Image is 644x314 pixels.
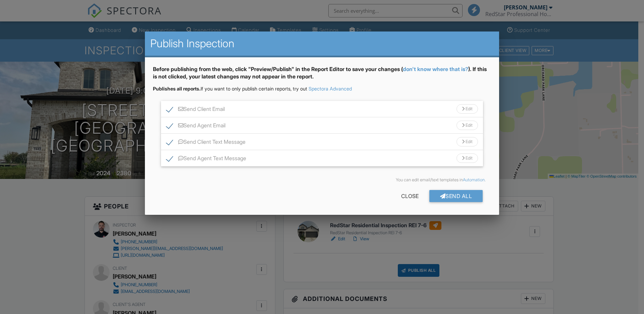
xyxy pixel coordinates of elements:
label: Send Client Email [166,106,225,114]
span: If you want to only publish certain reports, try out [153,86,307,91]
div: Edit [457,104,478,114]
h2: Publish Inspection [150,37,494,50]
div: Edit [457,153,478,163]
label: Send Agent Text Message [166,155,246,164]
a: Spectora Advanced [309,86,352,91]
div: Edit [457,121,478,130]
strong: Publishes all reports. [153,86,201,91]
div: Send All [429,190,483,202]
div: You can edit email/text templates in . [158,177,486,183]
div: Edit [457,137,478,146]
div: Before publishing from the web, click "Preview/Publish" in the Report Editor to save your changes... [153,65,491,86]
label: Send Client Text Message [166,139,246,147]
a: Automation [463,177,485,182]
a: don't know where that is? [403,66,468,72]
label: Send Agent Email [166,122,225,131]
div: Close [390,190,429,202]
